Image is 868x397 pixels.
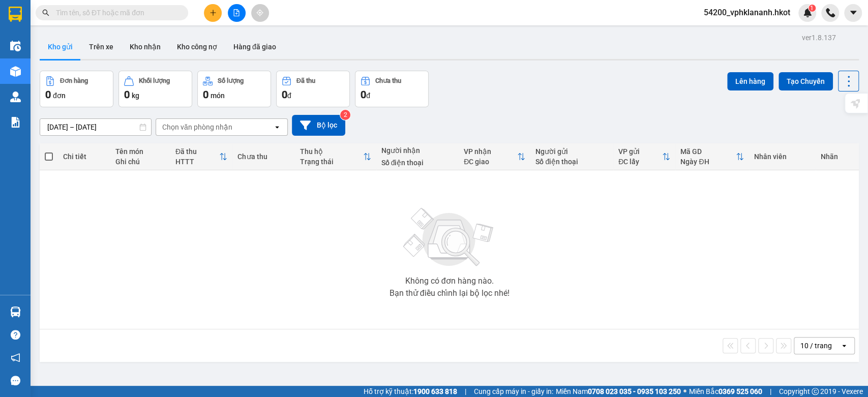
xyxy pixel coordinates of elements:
span: 0 [203,88,208,101]
sup: 2 [340,110,350,120]
span: ⚪️ [683,389,686,393]
button: Chưa thu0đ [355,71,429,107]
div: Tên món [115,147,165,156]
div: ĐC lấy [618,158,662,166]
button: Lên hàng [727,72,773,90]
span: | [770,386,771,397]
span: Hỗ trợ kỹ thuật: [364,386,457,397]
div: Ngày ĐH [680,158,735,166]
span: món [211,91,225,100]
strong: 0708 023 035 - 0935 103 250 [588,387,681,395]
span: Miền Bắc [689,386,762,397]
th: Toggle SortBy [170,143,232,170]
th: Toggle SortBy [295,143,376,170]
button: plus [204,4,222,22]
button: Kho gửi [40,35,81,59]
button: caret-down [844,4,862,22]
span: 54200_vphklananh.hkot [696,6,798,19]
sup: 1 [809,5,816,12]
div: Không có đơn hàng nào. [405,277,493,285]
div: ĐC giao [464,158,517,166]
span: file-add [233,9,240,16]
span: notification [11,353,20,362]
svg: open [273,123,281,131]
div: Thu hộ [300,147,363,156]
div: Trạng thái [300,158,363,166]
button: aim [251,4,269,22]
img: warehouse-icon [10,307,21,317]
img: warehouse-icon [10,41,21,51]
div: VP nhận [464,147,517,156]
span: plus [209,9,217,16]
th: Toggle SortBy [613,143,675,170]
span: đơn [53,91,66,100]
span: aim [256,9,263,16]
div: Chi tiết [63,152,105,161]
button: Tạo Chuyến [779,72,833,90]
span: question-circle [11,330,20,340]
button: Kho nhận [122,35,169,59]
div: Người gửi [535,147,608,156]
div: Chưa thu [237,152,289,161]
div: Số lượng [218,77,244,84]
button: Bộ lọc [292,115,345,136]
img: warehouse-icon [10,66,21,77]
span: đ [366,91,370,100]
div: Khối lượng [139,77,170,84]
img: warehouse-icon [10,91,21,102]
div: Ghi chú [115,158,165,166]
div: Nhân viên [754,152,811,161]
span: 0 [45,88,51,101]
input: Tìm tên, số ĐT hoặc mã đơn [56,7,176,18]
strong: 0369 525 060 [719,387,762,395]
span: 0 [124,88,130,101]
div: VP gửi [618,147,662,156]
div: Người nhận [381,146,454,155]
div: Chưa thu [375,77,401,84]
button: Đơn hàng0đơn [40,71,113,107]
th: Toggle SortBy [675,143,749,170]
span: | [465,386,466,397]
img: phone-icon [826,8,835,17]
span: Miền Nam [556,386,681,397]
div: ver 1.8.137 [802,32,836,43]
span: 1 [810,5,814,12]
svg: open [840,342,848,350]
div: Bạn thử điều chỉnh lại bộ lọc nhé! [389,289,509,297]
button: Trên xe [81,35,122,59]
button: Khối lượng0kg [118,71,192,107]
span: 0 [361,88,366,101]
button: Kho công nợ [169,35,225,59]
div: Nhãn [821,152,854,161]
img: svg+xml;base64,PHN2ZyBjbGFzcz0ibGlzdC1wbHVnX19zdmciIHhtbG5zPSJodHRwOi8vd3d3LnczLm9yZy8yMDAwL3N2Zy... [398,202,500,273]
input: Select a date range. [40,119,151,135]
img: logo-vxr [9,7,22,22]
span: 0 [282,88,287,101]
span: Cung cấp máy in - giấy in: [474,386,553,397]
span: copyright [812,388,819,395]
span: search [42,9,49,16]
span: message [11,376,20,385]
div: Số điện thoại [535,158,608,166]
div: Đơn hàng [60,77,88,84]
div: Mã GD [680,147,735,156]
div: Số điện thoại [381,159,454,167]
button: Hàng đã giao [225,35,284,59]
strong: 1900 633 818 [413,387,457,395]
button: file-add [228,4,246,22]
button: Số lượng0món [197,71,271,107]
button: Đã thu0đ [276,71,350,107]
div: HTTT [175,158,219,166]
img: solution-icon [10,117,21,128]
div: Đã thu [296,77,315,84]
div: Đã thu [175,147,219,156]
span: kg [132,91,139,100]
div: 10 / trang [800,341,832,351]
div: Chọn văn phòng nhận [162,122,232,132]
img: icon-new-feature [803,8,812,17]
span: caret-down [849,8,858,17]
span: đ [287,91,291,100]
th: Toggle SortBy [459,143,530,170]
